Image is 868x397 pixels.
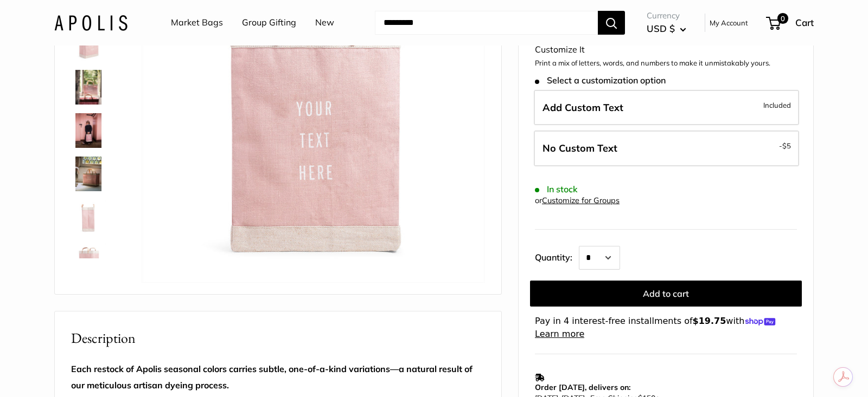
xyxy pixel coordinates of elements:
[71,70,106,105] img: Market Bag in Blush
[647,8,686,23] span: Currency
[69,198,108,237] a: Market Bag in Blush
[795,17,814,28] span: Cart
[375,11,598,35] input: Search...
[71,200,106,235] img: Market Bag in Blush
[542,196,620,205] a: Customize for Groups
[535,193,620,208] div: or
[71,113,106,148] img: description_Effortless style wherever you go
[69,154,108,193] a: Market Bag in Blush
[763,99,791,112] span: Included
[71,157,106,191] img: Market Bag in Blush
[535,42,797,58] div: Customize It
[71,363,473,391] strong: Each restock of Apolis seasonal colors carries subtle, one-of-a-kind variations—a natural result ...
[535,75,666,86] span: Select a customization option
[647,23,675,34] span: USD $
[767,14,814,31] a: 0 Cart
[777,13,788,24] span: 0
[534,131,799,166] label: Leave Blank
[242,15,296,31] a: Group Gifting
[315,15,334,31] a: New
[535,58,797,69] p: Print a mix of letters, words, and numbers to make it unmistakably yours.
[535,382,630,392] strong: Order [DATE], delivers on:
[710,16,748,29] a: My Account
[542,101,623,114] span: Add Custom Text
[647,20,686,37] button: USD $
[779,139,791,152] span: -
[535,243,579,270] label: Quantity:
[542,142,617,154] span: No Custom Text
[598,11,625,35] button: Search
[534,90,799,126] label: Add Custom Text
[782,141,791,150] span: $5
[54,15,127,30] img: Apolis
[71,328,485,349] h2: Description
[530,281,802,307] button: Add to cart
[69,241,108,280] a: Market Bag in Blush
[171,15,223,31] a: Market Bags
[71,243,106,278] img: Market Bag in Blush
[535,184,578,194] span: In stock
[69,111,108,150] a: description_Effortless style wherever you go
[69,68,108,107] a: Market Bag in Blush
